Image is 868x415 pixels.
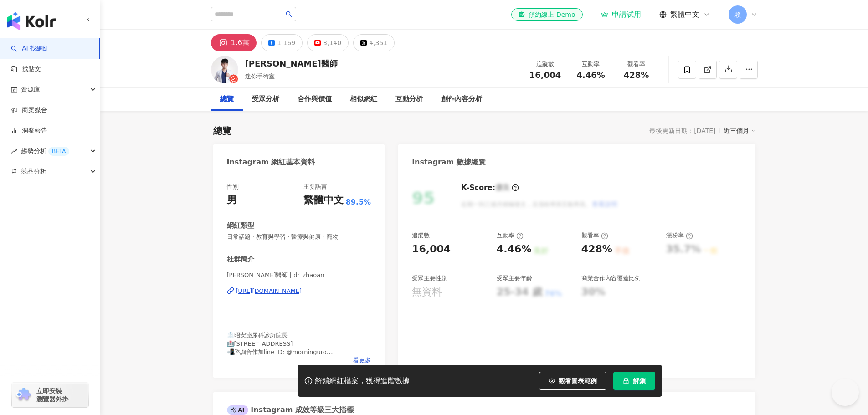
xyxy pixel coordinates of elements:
div: 無資料 [412,285,442,299]
div: 受眾分析 [252,94,279,105]
button: 1.6萬 [211,34,257,51]
span: 繁體中文 [670,10,699,20]
div: 互動率 [497,231,524,240]
span: 迷你手術室 [245,73,275,80]
div: 近三個月 [724,125,755,137]
span: 428% [624,71,649,80]
div: 428% [581,242,612,256]
div: 觀看率 [619,60,654,69]
img: chrome extension [15,388,32,402]
span: 16,004 [529,70,561,80]
button: 解鎖 [613,372,655,390]
div: 4,351 [369,36,387,49]
span: 觀看圖表範例 [559,377,597,384]
div: 商業合作內容覆蓋比例 [581,274,641,282]
img: logo [7,12,56,30]
span: 競品分析 [21,161,46,182]
button: 4,351 [353,34,395,51]
span: 看更多 [353,356,371,364]
button: 觀看圖表範例 [539,372,606,390]
div: 受眾主要性別 [412,274,447,282]
div: Instagram 網紅基本資料 [227,157,315,167]
div: 合作與價值 [298,94,332,105]
span: 資源庫 [21,79,40,100]
div: 互動率 [574,60,608,69]
div: [PERSON_NAME]醫師 [245,58,338,69]
span: search [286,11,292,17]
button: 1,169 [261,34,303,51]
span: lock [623,378,629,384]
div: 相似網紅 [350,94,377,105]
div: 創作內容分析 [441,94,482,105]
button: 3,140 [307,34,349,51]
img: KOL Avatar [211,56,238,83]
span: 🥼昭安泌尿科診所院長 🏥[STREET_ADDRESS] 📲諮詢合作加line ID: @morninguro 🩺包皮結紮手術｜菜花HPV疫苗｜性病篩檢｜性功能障礙｜海神除毛雷射｜磁波儀私密緊緻... [227,332,371,388]
div: 漲粉率 [666,231,693,240]
div: 男 [227,193,237,207]
span: rise [11,148,17,154]
a: 申請試用 [601,10,641,19]
div: 社群簡介 [227,255,254,264]
div: Instagram 成效等級三大指標 [227,405,354,415]
div: 1,169 [277,36,295,49]
div: 預約線上 Demo [519,10,575,19]
span: 4.46% [576,71,605,80]
div: AI [227,405,249,415]
div: [URL][DOMAIN_NAME] [236,287,302,295]
a: searchAI 找網紅 [11,44,49,53]
div: 網紅類型 [227,221,254,231]
a: 找貼文 [11,65,41,74]
span: 日常話題 · 教育與學習 · 醫療與健康 · 寵物 [227,233,371,241]
span: 賴 [734,10,741,20]
div: Instagram 數據總覽 [412,157,486,167]
div: 總覽 [213,124,231,137]
div: 1.6萬 [231,36,250,49]
a: 商案媒合 [11,106,47,115]
div: 4.46% [497,242,531,256]
a: 預約線上 Demo [511,8,582,21]
div: 追蹤數 [528,60,563,69]
div: 性別 [227,183,239,191]
a: 洞察報告 [11,126,47,135]
span: [PERSON_NAME]醫師 | dr_zhaoan [227,271,371,279]
span: 趨勢分析 [21,141,69,161]
a: [URL][DOMAIN_NAME] [227,287,371,295]
div: 16,004 [412,242,451,256]
span: 解鎖 [633,377,646,384]
div: 繁體中文 [303,193,344,207]
div: 最後更新日期：[DATE] [649,127,715,134]
span: 立即安裝 瀏覽器外掛 [36,387,68,403]
div: K-Score : [461,183,519,193]
div: 主要語言 [303,183,327,191]
div: 追蹤數 [412,231,430,240]
div: 總覽 [220,94,234,105]
div: 受眾主要年齡 [497,274,532,282]
div: BETA [48,147,69,156]
a: chrome extension立即安裝 瀏覽器外掛 [12,383,88,407]
div: 3,140 [323,36,341,49]
div: 解鎖網紅檔案，獲得進階數據 [315,376,410,386]
span: 89.5% [346,197,371,207]
div: 互動分析 [395,94,423,105]
div: 觀看率 [581,231,608,240]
